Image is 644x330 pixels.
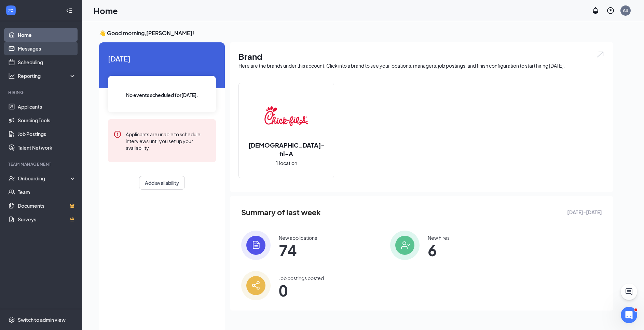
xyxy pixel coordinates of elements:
svg: WorkstreamLogo [8,7,14,14]
a: Messages [18,42,76,55]
div: New applications [279,234,317,241]
a: Scheduling [18,55,76,69]
svg: Analysis [8,72,15,79]
div: Hiring [8,90,75,95]
a: Home [18,28,76,42]
button: ChatActive [621,284,637,300]
img: Chick-fil-A [264,94,308,138]
a: Talent Network [18,141,76,154]
svg: Error [113,130,122,138]
h3: 👋 Good morning, [PERSON_NAME] ! [99,29,613,37]
span: Summary of last week [241,206,321,218]
div: Reporting [18,72,77,79]
span: No events scheduled for [DATE] . [126,91,198,99]
svg: Settings [8,316,15,323]
span: [DATE] - [DATE] [567,208,602,216]
svg: ChatActive [625,288,633,296]
div: Job postings posted [279,275,324,281]
svg: UserCheck [8,175,15,182]
div: Team Management [8,161,75,167]
span: 1 location [276,159,297,167]
div: Here are the brands under this account. Click into a brand to see your locations, managers, job p... [238,62,605,69]
span: 0 [279,284,324,297]
span: [DATE] [108,53,216,64]
div: Switch to admin view [18,316,66,323]
a: Applicants [18,100,76,113]
img: icon [390,231,420,260]
img: icon [241,271,271,300]
span: 74 [279,244,317,256]
h2: [DEMOGRAPHIC_DATA]-fil-A [239,141,334,158]
svg: QuestionInfo [606,6,615,15]
svg: Notifications [591,6,600,15]
div: Applicants are unable to schedule interviews until you set up your availability. [126,130,210,151]
svg: Collapse [66,7,73,14]
button: Add availability [139,176,185,190]
a: Sourcing Tools [18,113,76,127]
div: AB [623,8,628,13]
h1: Home [94,5,118,16]
a: SurveysCrown [18,212,76,226]
a: DocumentsCrown [18,199,76,212]
span: 6 [428,244,450,256]
div: Onboarding [18,175,70,182]
img: open.6027fd2a22e1237b5b06.svg [596,51,605,58]
iframe: Intercom live chat [621,307,637,323]
a: Team [18,185,76,199]
img: icon [241,231,271,260]
div: New hires [428,234,450,241]
h1: Brand [238,51,605,62]
a: Job Postings [18,127,76,141]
